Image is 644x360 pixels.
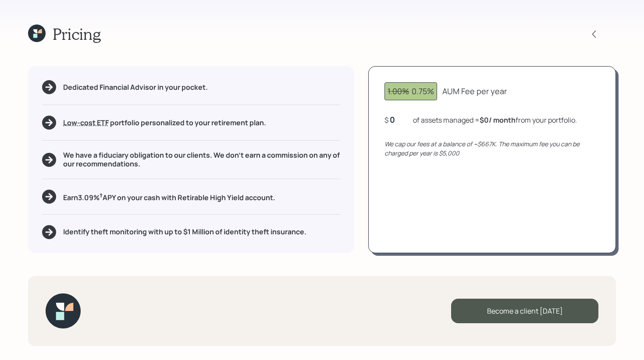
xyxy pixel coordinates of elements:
[388,86,409,96] span: 1.00%
[63,228,306,236] h5: Identify theft monitoring with up to $1 Million of identity theft insurance.
[63,119,266,127] h5: portfolio personalized to your retirement plan.
[442,85,507,97] div: AUM Fee per year
[91,286,203,351] iframe: Customer reviews powered by Trustpilot
[63,118,109,127] span: Low-cost ETF
[451,299,598,323] div: Become a client [DATE]
[100,191,103,199] sup: †
[63,83,208,92] h5: Dedicated Financial Advisor in your pocket.
[53,25,101,43] h1: Pricing
[384,140,580,157] i: We cap our fees at a balance of ~$667K. The maximum fee you can be charged per year is $5,000
[480,115,516,125] b: $0 / month
[390,114,412,125] div: 0
[384,114,577,125] div: $ of assets managed ≈ from your portfolio .
[63,191,275,202] h5: Earn 3.09 % APY on your cash with Retirable High Yield account.
[388,85,434,97] div: 0.75%
[63,151,340,168] h5: We have a fiduciary obligation to our clients. We don't earn a commission on any of our recommend...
